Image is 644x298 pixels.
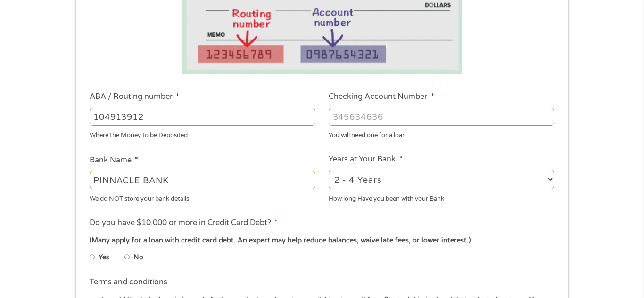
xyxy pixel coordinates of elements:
[90,108,315,126] input: 263177916
[329,108,554,126] input: 345634636
[90,235,554,246] div: (Many apply for a loan with credit card debt. An expert may help reduce balances, waive late fees...
[329,191,554,203] div: How long Have you been with your Bank
[90,155,138,165] label: Bank Name
[90,218,278,228] label: Do you have $10,000 or more in Credit Card Debt?
[329,92,434,102] label: Checking Account Number
[90,92,179,102] label: ABA / Routing number
[133,252,143,263] label: No
[90,277,167,287] label: Terms and conditions
[90,128,315,140] div: Where the Money to be Deposited
[99,252,109,263] label: Yes
[90,191,315,203] div: We do NOT store your bank details!
[329,154,402,164] label: Years at Your Bank
[329,128,554,140] div: You will need one for a loan.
